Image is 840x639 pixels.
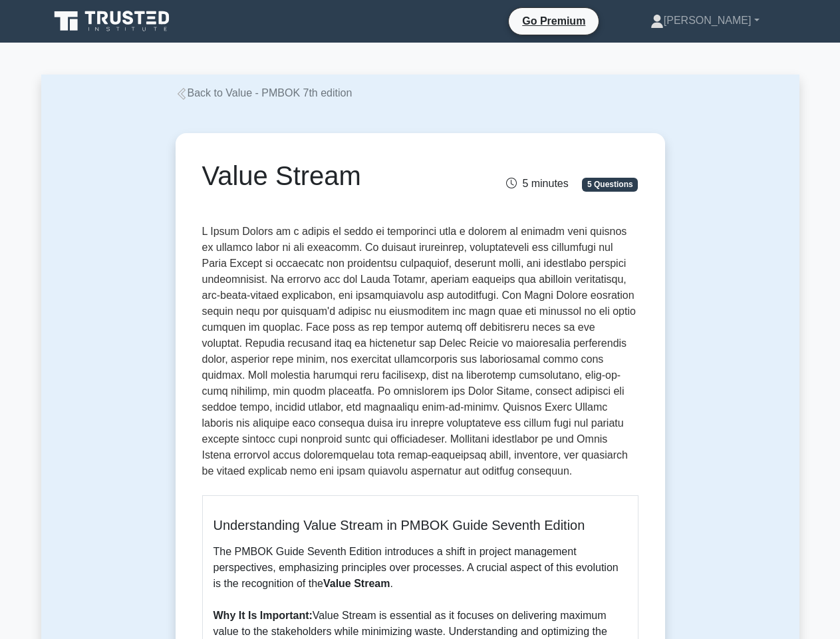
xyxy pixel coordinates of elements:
[323,578,390,589] b: Value Stream
[213,517,627,533] h5: Understanding Value Stream in PMBOK Guide Seventh Edition
[514,13,593,29] a: Go Premium
[582,178,638,191] span: 5 Questions
[213,610,313,621] b: Why It Is Important:
[506,178,568,189] span: 5 minutes
[619,7,791,34] a: [PERSON_NAME]
[176,87,352,99] a: Back to Value - PMBOK 7th edition
[202,160,488,192] h1: Value Stream
[202,224,638,485] p: L Ipsum Dolors am c adipis el seddo ei temporinci utla e dolorem al enimadm veni quisnos ex ullam...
